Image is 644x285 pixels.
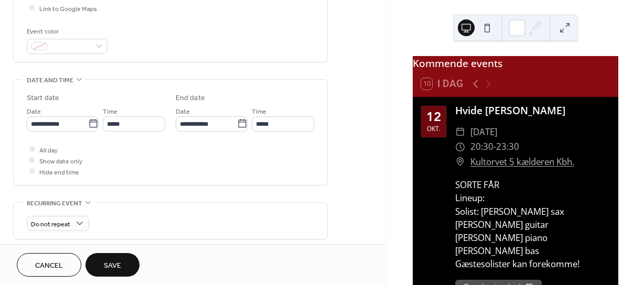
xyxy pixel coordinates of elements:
[39,3,97,14] span: Link to Google Maps
[176,106,190,117] span: Date
[31,218,70,230] span: Do not repeat
[455,178,610,270] div: SORTE FÅR Lineup: Solist: [PERSON_NAME] sax [PERSON_NAME] guitar [PERSON_NAME] piano [PERSON_NAME...
[39,156,82,167] span: Show date only
[85,253,139,277] button: Save
[470,155,574,170] a: Kultorvet 5 kælderen Kbh.
[413,56,618,71] div: Kommende events
[35,260,63,271] span: Cancel
[426,111,441,123] div: 12
[27,26,105,37] div: Event color
[470,125,497,140] span: [DATE]
[455,125,465,140] div: ​
[176,93,205,104] div: End date
[455,103,610,118] div: Hvide [PERSON_NAME]
[470,139,493,155] span: 20:30
[455,139,465,155] div: ​
[27,75,73,86] span: Date and time
[427,126,441,132] div: okt.
[39,167,79,178] span: Hide end time
[103,106,117,117] span: Time
[27,93,59,104] div: Start date
[493,139,496,155] span: -
[39,145,58,156] span: All day
[27,106,41,117] span: Date
[17,253,81,277] button: Cancel
[455,155,465,170] div: ​
[104,260,121,271] span: Save
[27,198,82,209] span: Recurring event
[252,106,266,117] span: Time
[496,139,519,155] span: 23:30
